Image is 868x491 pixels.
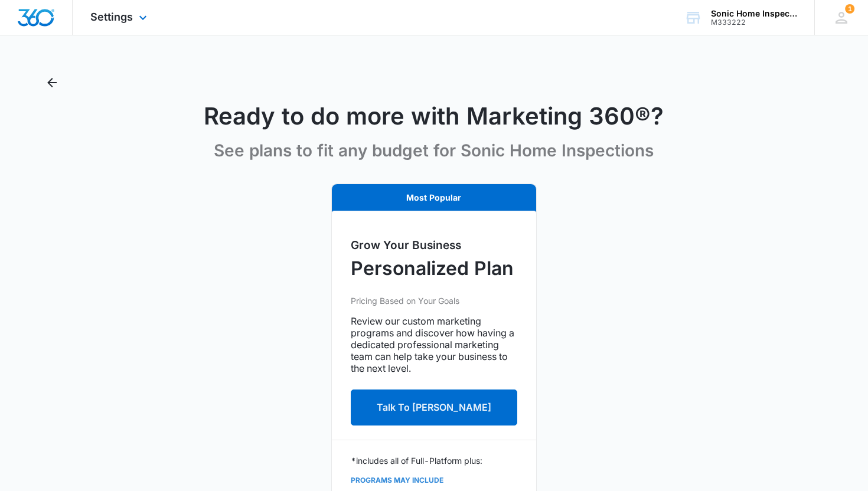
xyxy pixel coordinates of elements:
h1: Ready to do more with Marketing 360®? [204,102,664,131]
p: Pricing Based on Your Goals [351,294,517,307]
button: Back [43,73,61,92]
p: PROGRAMS MAY INCLUDE [351,475,517,486]
div: account id [711,18,797,27]
span: 1 [845,4,854,14]
p: Most Popular [351,191,517,204]
button: Talk To [PERSON_NAME] [351,389,517,425]
div: notifications count [845,4,854,14]
p: See plans to fit any budget for Sonic Home Inspections [214,140,654,161]
p: Personalized Plan [351,254,514,283]
p: Review our custom marketing programs and discover how having a dedicated professional marketing t... [351,315,517,374]
h5: Grow Your Business [351,237,517,254]
p: *includes all of Full-Platform plus: [351,454,517,467]
div: account name [711,9,797,18]
span: Settings [90,11,133,23]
